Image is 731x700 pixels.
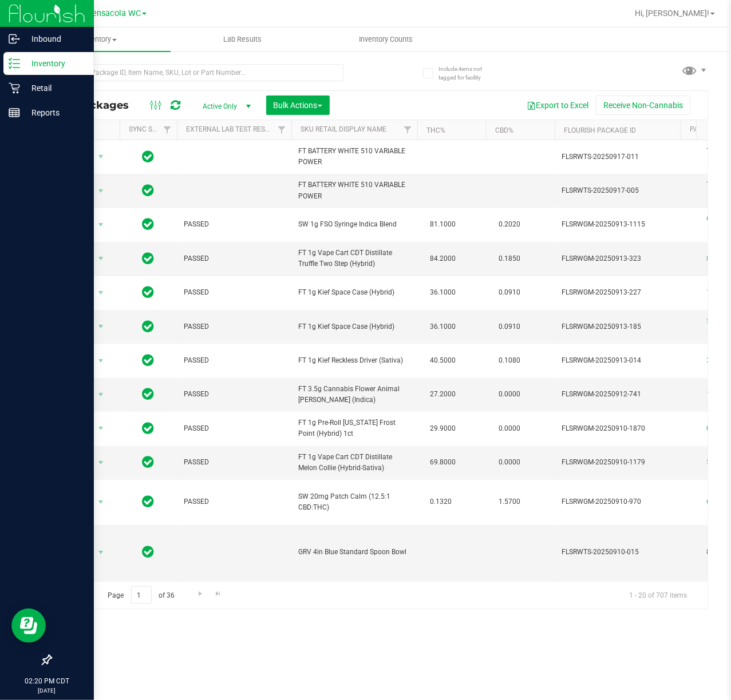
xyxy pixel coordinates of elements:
[424,386,461,403] span: 27.2000
[94,544,108,560] span: select
[184,287,285,298] span: PASSED
[620,586,696,603] span: 1 - 20 of 707 items
[9,58,20,69] inline-svg: Inventory
[143,454,155,470] span: In Sync
[424,284,461,301] span: 36.1000
[94,387,108,403] span: select
[298,384,410,405] span: FT 3.5g Cannabis Flower Animal [PERSON_NAME] (Indica)
[129,125,173,133] a: Sync Status
[493,454,526,471] span: 0.0000
[562,253,674,264] span: FLSRWGM-20250913-323
[424,454,461,471] span: 69.8000
[495,126,513,134] a: CBD%
[208,34,277,45] span: Lab Results
[131,586,152,604] input: 1
[298,248,410,269] span: FT 1g Vape Cart CDT Distillate Truffle Two Step (Hybrid)
[562,185,674,196] span: FLSRWTS-20250917-005
[94,183,108,199] span: select
[298,180,410,201] span: FT BATTERY WHITE 510 VARIABLE POWER
[210,586,227,602] a: Go to the last page
[98,586,184,604] span: Page of 36
[184,496,285,507] span: PASSED
[493,352,526,369] span: 0.1080
[94,217,108,233] span: select
[690,125,729,133] a: Package ID
[519,96,596,115] button: Export to Excel
[398,120,417,140] a: Filter
[493,319,526,335] span: 0.0910
[424,216,461,233] span: 81.1000
[184,355,285,366] span: PASSED
[171,27,314,51] a: Lab Results
[94,285,108,301] span: select
[27,27,171,51] a: Inventory
[493,284,526,301] span: 0.0910
[20,57,89,70] p: Inventory
[635,9,709,18] span: Hi, [PERSON_NAME]!
[143,319,155,335] span: In Sync
[94,455,108,471] span: select
[424,250,461,267] span: 84.2000
[493,494,526,510] span: 1.5700
[424,494,457,510] span: 0.1320
[143,420,155,436] span: In Sync
[184,389,285,400] span: PASSED
[298,219,410,230] span: SW 1g FSO Syringe Indica Blend
[424,420,461,437] span: 29.9000
[143,250,155,267] span: In Sync
[493,216,526,233] span: 0.2020
[94,353,108,369] span: select
[272,120,291,140] a: Filter
[562,287,674,298] span: FLSRWGM-20250913-227
[20,32,89,46] p: Inbound
[11,608,46,643] iframe: Resource center
[60,99,140,112] span: All Packages
[143,216,155,232] span: In Sync
[94,494,108,510] span: select
[5,676,89,686] p: 02:20 PM CDT
[562,423,674,434] span: FLSRWGM-20250910-1870
[94,319,108,335] span: select
[424,352,461,369] span: 40.5000
[493,420,526,437] span: 0.0000
[94,420,108,436] span: select
[186,125,276,133] a: External Lab Test Result
[87,9,141,18] span: Pensacola WC
[266,96,330,115] button: Bulk Actions
[158,120,177,140] a: Filter
[192,586,208,602] a: Go to the next page
[596,96,690,115] button: Receive Non-Cannabis
[426,126,445,134] a: THC%
[424,319,461,335] span: 36.1000
[143,494,155,510] span: In Sync
[184,457,285,468] span: PASSED
[143,149,155,165] span: In Sync
[298,321,410,332] span: FT 1g Kief Space Case (Hybrid)
[143,544,155,560] span: In Sync
[20,81,89,95] p: Retail
[27,34,171,45] span: Inventory
[9,82,20,94] inline-svg: Retail
[184,321,285,332] span: PASSED
[94,149,108,165] span: select
[20,106,89,120] p: Reports
[143,284,155,300] span: In Sync
[298,287,410,298] span: FT 1g Kief Space Case (Hybrid)
[298,452,410,474] span: FT 1g Vape Cart CDT Distillate Melon Collie (Hybrid-Sativa)
[143,182,155,198] span: In Sync
[562,152,674,162] span: FLSRWTS-20250917-011
[184,253,285,264] span: PASSED
[493,250,526,267] span: 0.1850
[298,491,410,513] span: SW 20mg Patch Calm (12.5:1 CBD:THC)
[298,355,410,366] span: FT 1g Kief Reckless Driver (Sativa)
[50,64,343,81] input: Search Package ID, Item Name, SKU, Lot or Part Number...
[298,146,410,168] span: FT BATTERY WHITE 510 VARIABLE POWER
[143,352,155,368] span: In Sync
[184,423,285,434] span: PASSED
[562,457,674,468] span: FLSRWGM-20250910-1179
[301,125,386,133] a: Sku Retail Display Name
[9,33,20,45] inline-svg: Inbound
[298,417,410,439] span: FT 1g Pre-Roll [US_STATE] Frost Point (Hybrid) 1ct
[562,389,674,400] span: FLSRWGM-20250912-741
[184,219,285,230] span: PASSED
